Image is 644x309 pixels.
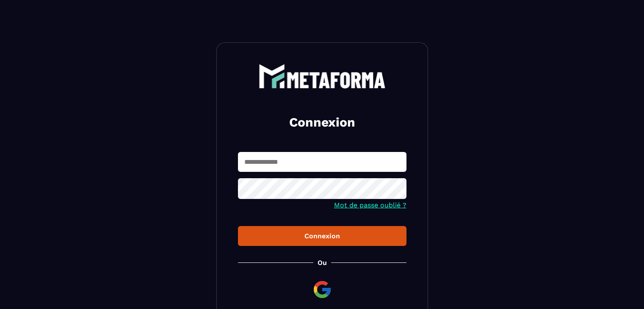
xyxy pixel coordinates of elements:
a: Mot de passe oublié ? [334,201,406,209]
button: Connexion [238,226,406,246]
img: logo [259,64,386,88]
img: google [312,279,332,300]
a: logo [238,64,406,88]
div: Connexion [245,232,400,240]
p: Ou [318,259,327,267]
h2: Connexion [248,114,396,131]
